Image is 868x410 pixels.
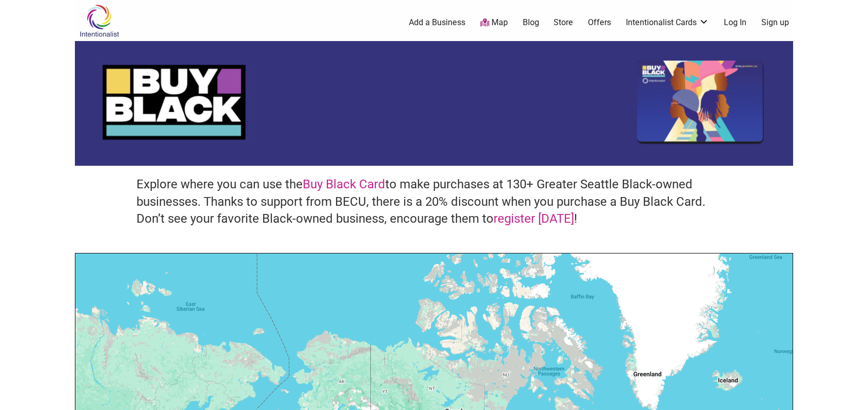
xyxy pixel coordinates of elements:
a: Map [480,17,508,29]
a: Log In [724,17,746,28]
a: Intentionalist Cards [626,17,709,28]
a: Offers [588,17,611,28]
a: register [DATE] [494,211,574,226]
a: Store [554,17,573,28]
a: Sign up [761,17,789,28]
img: sponsor logo [75,41,793,166]
a: Buy Black Card [303,177,385,191]
h4: Explore where you can use the to make purchases at 130+ Greater Seattle Black-owned businesses. T... [136,176,732,228]
a: Blog [523,17,539,28]
a: Add a Business [409,17,465,28]
img: Intentionalist [75,4,124,37]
